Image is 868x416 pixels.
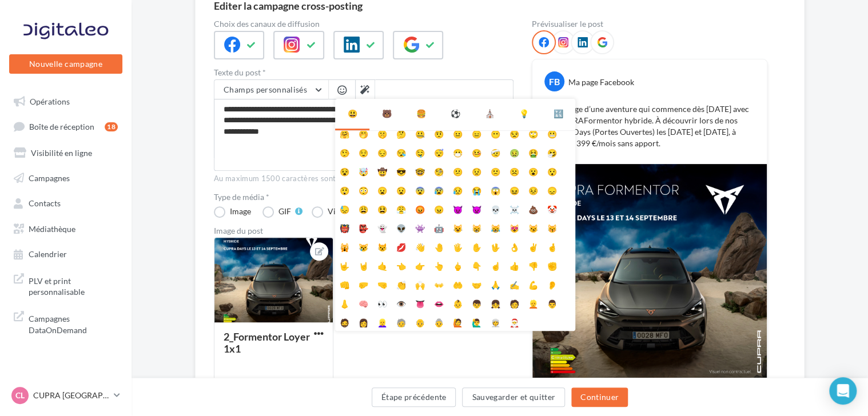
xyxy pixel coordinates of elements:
span: PLV et print personnalisable [29,273,118,298]
a: Campagnes [7,167,125,187]
a: Médiathèque [7,218,125,238]
a: Boîte de réception18 [7,115,125,137]
li: ✌ [524,237,543,256]
li: 😾 [373,237,392,256]
span: Campagnes [29,173,70,182]
button: Continuer [571,387,628,407]
li: 🤫 [373,124,392,143]
li: 🖖 [486,237,505,256]
li: 😸 [467,218,486,237]
li: 🤧 [543,143,562,162]
span: Contacts [29,198,61,208]
li: 👻 [373,218,392,237]
li: 😌 [354,143,373,162]
a: Campagnes DataOnDemand [7,306,125,340]
li: 👱‍♀️ [373,313,392,331]
li: 😹 [486,218,505,237]
li: 😠 [429,199,448,218]
li: 👁️ [392,294,411,313]
li: 😖 [505,181,524,199]
li: 🙄 [524,124,543,143]
li: 🧐 [429,162,448,181]
div: 💡 [519,108,529,119]
li: 💩 [524,199,543,218]
li: 🤞 [543,237,562,256]
li: 💋 [392,237,411,256]
li: 😲 [335,181,354,199]
li: 🙋 [448,313,467,331]
div: GIF [278,207,291,215]
li: 😑 [467,124,486,143]
li: 🤗 [335,124,354,143]
li: 😪 [392,143,411,162]
li: 👾 [411,218,429,237]
li: 👈 [392,256,411,275]
li: 🙀 [335,237,354,256]
li: 🤥 [335,143,354,162]
li: 🤡 [543,199,562,218]
span: Champs personnalisés [224,85,307,94]
li: 👀 [373,294,392,313]
div: Ma page Facebook [568,77,634,88]
li: ☹️ [505,162,524,181]
a: Visibilité en ligne [7,142,125,162]
span: Calendrier [29,249,67,259]
li: 👏 [392,275,411,294]
li: 😐 [448,124,467,143]
li: 😼 [524,218,543,237]
li: 😕 [448,162,467,181]
li: 😟 [467,162,486,181]
li: 🖕 [448,256,467,275]
li: 😿 [354,237,373,256]
li: 🧔 [335,313,354,331]
li: 👶 [448,294,467,313]
li: 😭 [467,181,486,199]
li: 🧠 [354,294,373,313]
li: 💀 [486,199,505,218]
span: Boîte de réception [29,122,94,131]
li: 👺 [354,218,373,237]
li: 😣 [524,181,543,199]
li: 😺 [448,218,467,237]
span: CL [15,390,25,401]
li: 👍 [505,256,524,275]
li: 😷 [448,143,467,162]
li: 🤲 [448,275,467,294]
li: 👩 [354,313,373,331]
li: 🤖 [429,218,448,237]
li: 👐 [429,275,448,294]
li: 😦 [373,181,392,199]
p: CUPRA [GEOGRAPHIC_DATA] [33,390,109,401]
div: ⛪ [485,108,495,119]
li: 😩 [354,199,373,218]
li: 👱 [524,294,543,313]
button: Sauvegarder et quitter [462,387,565,407]
div: 🐻 [382,108,392,119]
div: Au maximum 1500 caractères sont permis pour pouvoir publier sur Google [214,174,513,184]
li: 👊 [335,275,354,294]
li: 😔 [373,143,392,162]
li: 👌 [505,237,524,256]
li: 🤤 [411,143,429,162]
li: 🧑 [505,294,524,313]
a: PLV et print personnalisable [7,269,125,302]
li: 😯 [543,162,562,181]
li: 🎅 [505,313,524,331]
li: ✊ [543,256,562,275]
span: Visibilité en ligne [31,147,92,157]
li: 🤚 [429,237,448,256]
li: 🤕 [486,143,505,162]
li: 👳 [486,313,505,331]
li: 😶 [486,124,505,143]
li: 🙌 [411,275,429,294]
div: 🍔 [416,108,426,119]
li: 😫 [373,199,392,218]
li: 👆 [429,256,448,275]
span: Opérations [30,96,70,106]
li: 👹 [335,218,354,237]
li: 😈 [448,199,467,218]
li: 😳 [354,181,373,199]
li: 👂 [543,275,562,294]
div: ⚽ [451,108,460,119]
li: 😤 [392,199,411,218]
